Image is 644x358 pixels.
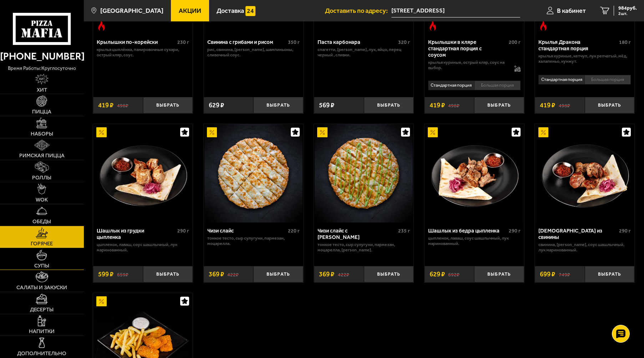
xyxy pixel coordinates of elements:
[97,39,176,45] div: Крылышки по-корейски
[559,271,570,278] s: 749 ₽
[474,81,521,90] li: Большая порция
[618,11,637,16] span: 2 шт.
[245,6,255,16] img: 15daf4d41897b9f0e9f617042186c801.svg
[30,307,54,312] span: Десерты
[535,124,634,222] a: АкционныйШашлык из свинины
[32,175,51,180] span: Роллы
[217,7,244,14] span: Доставка
[177,39,189,45] span: 230 г
[364,266,414,282] button: Выбрать
[398,228,410,234] span: 235 г
[100,7,163,14] span: [GEOGRAPHIC_DATA]
[391,4,520,17] input: Ваш адрес доставки
[430,102,445,109] span: 419 ₽
[338,271,349,278] s: 422 ₽
[585,97,635,113] button: Выбрать
[117,271,128,278] s: 659 ₽
[97,47,189,58] p: крылья цыплёнка, панировочные сухари, острый кляр, соус.
[619,228,631,234] span: 290 г
[536,124,634,222] img: Шашлык из свинины
[209,271,224,278] span: 369 ₽
[253,97,303,113] button: Выбрать
[315,124,413,222] img: Чизи слайс с соусом Ранч
[619,39,631,45] span: 180 г
[36,197,48,203] span: WOK
[207,227,286,234] div: Чизи слайс
[428,236,521,246] p: цыпленок, лаваш, соус шашлычный, лук маринованный.
[319,102,334,109] span: 569 ₽
[97,242,189,253] p: цыпленок, лаваш, соус шашлычный, лук маринованный.
[16,285,67,290] span: Салаты и закуски
[398,39,410,45] span: 320 г
[557,7,586,14] span: В кабинет
[34,263,49,268] span: Супы
[325,7,391,14] span: Доставить по адресу:
[584,75,631,85] li: Большая порция
[585,266,635,282] button: Выбрать
[288,228,300,234] span: 220 г
[207,39,286,45] div: Свинина с грибами и рисом
[448,271,460,278] s: 692 ₽
[428,81,474,90] li: Стандартная порция
[428,39,507,58] div: Крылышки в кляре стандартная порция c соусом
[425,124,523,222] img: Шашлык из бедра цыпленка
[32,219,51,224] span: Обеды
[177,228,189,234] span: 290 г
[98,271,113,278] span: 599 ₽
[474,97,524,113] button: Выбрать
[209,102,224,109] span: 629 ₽
[207,127,217,137] img: Акционный
[204,124,303,222] img: Чизи слайс
[143,97,193,113] button: Выбрать
[207,236,300,246] p: тонкое тесто, сыр сулугуни, пармезан, моцарелла.
[538,39,617,52] div: Крылья Дракона стандартная порция
[538,227,617,240] div: [DEMOGRAPHIC_DATA] из свинины
[428,60,507,71] p: крылья куриные, острый кляр, соус на выбор.
[31,131,53,137] span: Наборы
[204,124,303,222] a: АкционныйЧизи слайс
[538,53,631,64] p: крылья куриные, кетчуп, лук репчатый, мёд, халапеньо, кунжут.
[32,109,51,114] span: Пицца
[94,124,192,222] img: Шашлык из грудки цыпленка
[538,21,548,31] img: Острое блюдо
[538,127,548,137] img: Акционный
[253,266,303,282] button: Выбрать
[97,227,176,240] div: Шашлык из грудки цыпленка
[509,39,521,45] span: 200 г
[117,102,128,109] s: 498 ₽
[37,87,47,93] span: Хит
[391,4,520,17] span: территория Горелово, Школьная улица, 43
[540,271,555,278] span: 699 ₽
[428,21,438,31] img: Острое блюдо
[93,124,193,222] a: АкционныйШашлык из грудки цыпленка
[509,228,521,234] span: 290 г
[559,102,570,109] s: 498 ₽
[96,21,106,31] img: Острое блюдо
[318,47,410,58] p: спагетти, [PERSON_NAME], лук, яйцо, перец черный , сливки.
[98,102,113,109] span: 419 ₽
[538,75,584,85] li: Стандартная порция
[540,102,555,109] span: 419 ₽
[19,153,65,158] span: Римская пицца
[319,271,334,278] span: 369 ₽
[179,7,201,14] span: Акции
[430,271,445,278] span: 629 ₽
[535,72,634,92] div: 0
[317,127,327,137] img: Акционный
[96,296,106,306] img: Акционный
[17,351,66,356] span: Дополнительно
[425,124,524,222] a: АкционныйШашлык из бедра цыпленка
[288,39,300,45] span: 350 г
[428,127,438,137] img: Акционный
[207,47,300,58] p: рис, свинина, [PERSON_NAME], шампиньоны, сливочный соус.
[96,127,106,137] img: Акционный
[618,6,637,11] span: 984 руб.
[143,266,193,282] button: Выбрать
[31,241,53,246] span: Горячее
[428,227,507,234] div: Шашлык из бедра цыпленка
[474,266,524,282] button: Выбрать
[227,271,239,278] s: 422 ₽
[318,39,396,45] div: Паста карбонара
[318,242,410,253] p: тонкое тесто, сыр сулугуни, пармезан, моцарелла, [PERSON_NAME].
[364,97,414,113] button: Выбрать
